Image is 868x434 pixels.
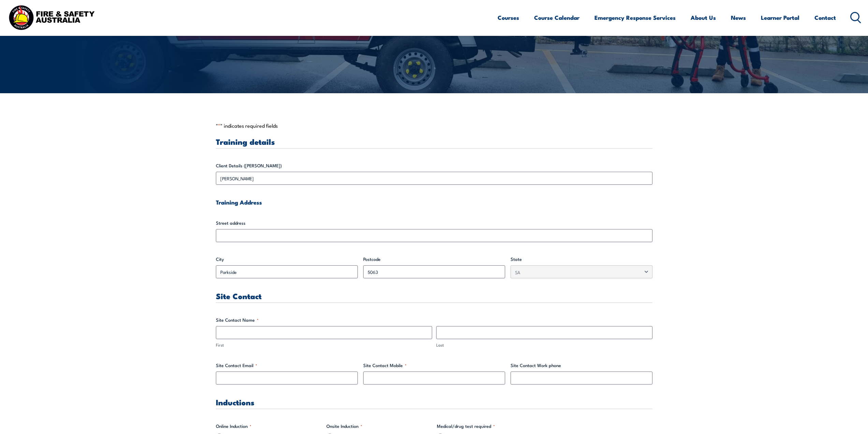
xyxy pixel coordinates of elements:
[216,220,652,226] label: Street address
[216,423,251,430] legend: Online Induction
[216,122,652,129] p: " " indicates required fields
[511,256,652,263] label: State
[731,9,746,27] a: News
[498,9,519,27] a: Courses
[216,138,652,145] h3: Training details
[326,423,362,430] legend: Onsite Induction
[534,9,579,27] a: Course Calendar
[216,256,358,263] label: City
[363,256,505,263] label: Postcode
[216,398,652,406] h3: Inductions
[761,9,799,27] a: Learner Portal
[216,362,358,369] label: Site Contact Email
[216,292,652,300] h3: Site Contact
[814,9,836,27] a: Contact
[216,162,652,169] label: Client Details ([PERSON_NAME])
[363,362,505,369] label: Site Contact Mobile
[216,342,432,348] label: First
[594,9,676,27] a: Emergency Response Services
[437,423,495,430] legend: Medical/drug test required
[511,362,652,369] label: Site Contact Work phone
[436,342,652,348] label: Last
[216,317,259,323] legend: Site Contact Name
[691,9,716,27] a: About Us
[216,198,652,206] h4: Training Address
